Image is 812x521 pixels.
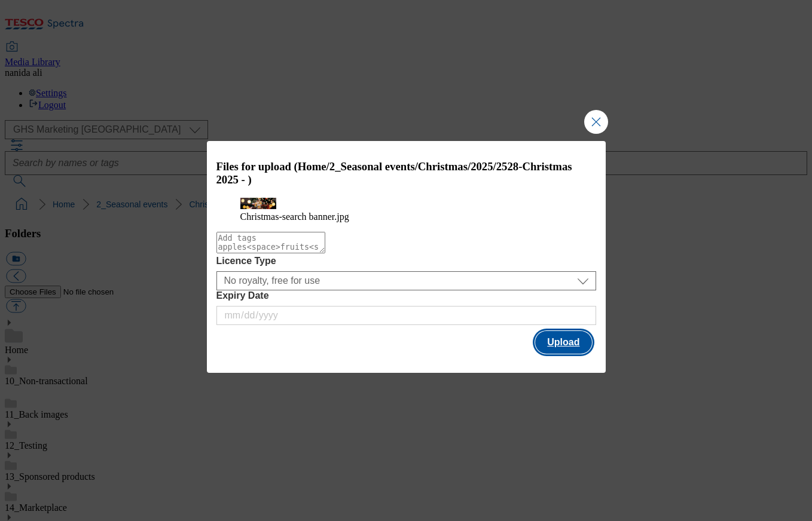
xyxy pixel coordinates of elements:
[207,141,606,372] div: Modal
[240,212,572,222] figcaption: Christmas-search banner.jpg
[216,290,596,301] label: Expiry Date
[240,198,276,209] img: preview
[216,160,596,186] h3: Files for upload (Home/2_Seasonal events/Christmas/2025/2528-Christmas 2025 - )
[535,331,591,354] button: Upload
[584,110,608,134] button: Close Modal
[216,256,596,266] label: Licence Type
